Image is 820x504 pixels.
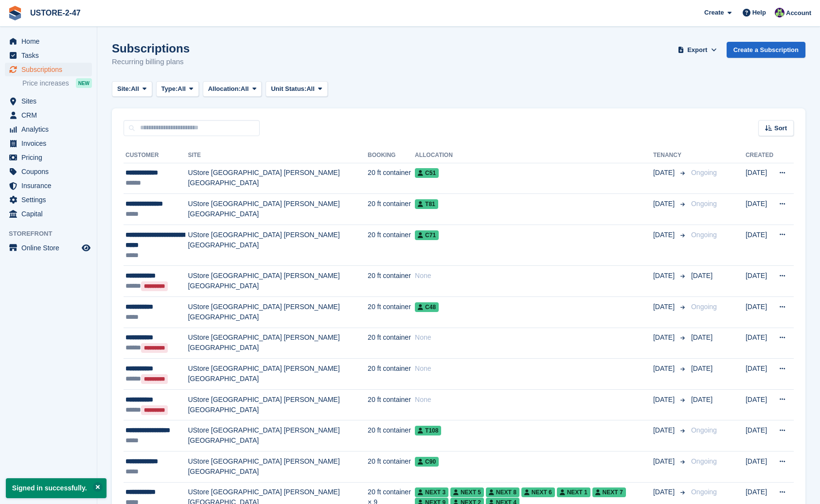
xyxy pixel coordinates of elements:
[415,364,653,374] div: None
[592,487,626,497] span: Next 7
[653,168,677,178] span: [DATE]
[368,266,415,297] td: 20 ft container
[752,8,766,17] span: Help
[188,297,368,328] td: UStore [GEOGRAPHIC_DATA] [PERSON_NAME][GEOGRAPHIC_DATA]
[5,241,92,255] a: menu
[6,478,107,498] p: Signed in successfully.
[208,84,241,94] span: Allocation:
[21,137,80,150] span: Invoices
[112,56,190,68] p: Recurring billing plans
[368,148,415,163] th: Booking
[687,45,707,55] span: Export
[704,8,724,17] span: Create
[746,389,773,420] td: [DATE]
[653,199,677,209] span: [DATE]
[691,396,713,403] span: [DATE]
[21,241,80,255] span: Online Store
[5,35,92,48] a: menu
[76,78,92,88] div: NEW
[368,297,415,328] td: 20 ft container
[415,302,439,312] span: C48
[415,332,653,343] div: None
[415,395,653,405] div: None
[21,108,80,122] span: CRM
[676,42,719,58] button: Export
[691,457,717,465] span: Ongoing
[746,225,773,266] td: [DATE]
[124,148,188,163] th: Customer
[746,148,773,163] th: Created
[188,328,368,359] td: UStore [GEOGRAPHIC_DATA] [PERSON_NAME][GEOGRAPHIC_DATA]
[203,81,262,97] button: Allocation: All
[188,452,368,483] td: UStore [GEOGRAPHIC_DATA] [PERSON_NAME][GEOGRAPHIC_DATA]
[746,359,773,390] td: [DATE]
[5,63,92,76] a: menu
[112,42,190,55] h1: Subscriptions
[271,84,306,94] span: Unit Status:
[368,389,415,420] td: 20 ft container
[21,49,80,62] span: Tasks
[21,151,80,164] span: Pricing
[5,151,92,164] a: menu
[415,148,653,163] th: Allocation
[746,452,773,483] td: [DATE]
[5,137,92,150] a: menu
[9,229,97,239] span: Storefront
[786,8,811,18] span: Account
[5,108,92,122] a: menu
[21,35,80,48] span: Home
[521,487,555,497] span: Next 6
[691,231,717,239] span: Ongoing
[188,194,368,225] td: UStore [GEOGRAPHIC_DATA] [PERSON_NAME][GEOGRAPHIC_DATA]
[22,79,69,88] span: Price increases
[241,84,249,94] span: All
[368,420,415,452] td: 20 ft container
[746,328,773,359] td: [DATE]
[368,359,415,390] td: 20 ft container
[691,426,717,434] span: Ongoing
[653,456,677,467] span: [DATE]
[21,63,80,76] span: Subscriptions
[415,426,441,435] span: T108
[653,487,677,497] span: [DATE]
[415,457,439,467] span: C90
[691,200,717,208] span: Ongoing
[188,266,368,297] td: UStore [GEOGRAPHIC_DATA] [PERSON_NAME][GEOGRAPHIC_DATA]
[5,94,92,108] a: menu
[653,364,677,374] span: [DATE]
[691,488,717,496] span: Ongoing
[117,84,131,94] span: Site:
[746,266,773,297] td: [DATE]
[691,272,713,279] span: [DATE]
[415,271,653,281] div: None
[774,123,787,133] span: Sort
[653,271,677,281] span: [DATE]
[368,163,415,194] td: 20 ft container
[368,328,415,359] td: 20 ft container
[746,420,773,452] td: [DATE]
[775,8,784,17] img: Kelly Donaldson
[727,42,805,58] a: Create a Subscription
[653,395,677,405] span: [DATE]
[691,365,713,372] span: [DATE]
[368,194,415,225] td: 20 ft container
[21,179,80,192] span: Insurance
[653,148,687,163] th: Tenancy
[188,163,368,194] td: UStore [GEOGRAPHIC_DATA] [PERSON_NAME][GEOGRAPHIC_DATA]
[653,425,677,435] span: [DATE]
[21,193,80,207] span: Settings
[486,487,519,497] span: Next 8
[5,165,92,178] a: menu
[21,94,80,108] span: Sites
[161,84,178,94] span: Type:
[26,5,85,21] a: USTORE-2-47
[415,230,439,240] span: C71
[691,169,717,176] span: Ongoing
[112,81,152,97] button: Site: All
[5,207,92,221] a: menu
[21,122,80,136] span: Analytics
[415,487,448,497] span: Next 3
[266,81,327,97] button: Unit Status: All
[653,230,677,240] span: [DATE]
[368,225,415,266] td: 20 ft container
